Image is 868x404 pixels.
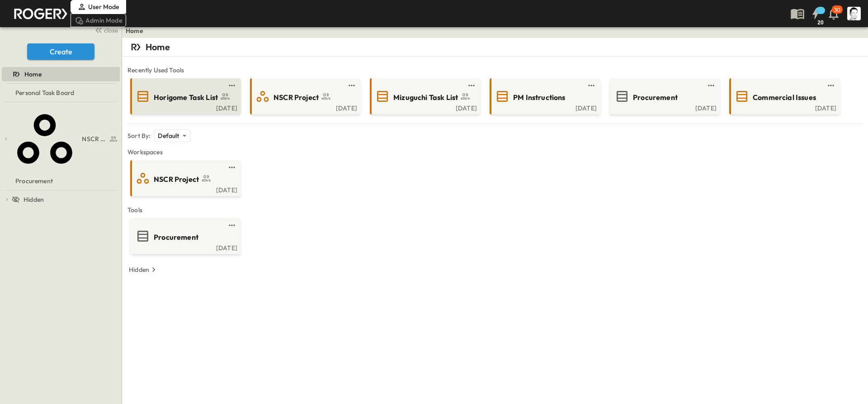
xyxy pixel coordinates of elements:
a: Home [126,26,143,35]
span: Commercial Issues [753,92,816,103]
a: Personal Task Board [2,86,118,99]
button: test [226,162,237,173]
button: Create [27,43,94,60]
span: Procurement [15,176,53,185]
p: Hidden [129,265,149,274]
img: Profile Picture [847,7,861,20]
a: [DATE] [132,185,237,193]
a: Home [2,68,118,81]
a: [DATE] [491,104,597,111]
a: [DATE] [132,104,237,111]
a: [DATE] [731,104,836,111]
div: NSCR Projecttest [2,104,120,174]
button: test [226,220,237,231]
span: Hidden [24,195,44,204]
p: Home [146,41,170,53]
a: [DATE] [611,104,717,111]
a: Procurement [611,89,717,104]
span: Workspaces [127,147,863,157]
div: Personal Task Boardtest [2,86,120,100]
span: Procurement [154,232,198,242]
button: test [226,80,237,91]
button: test [346,80,357,91]
button: test [706,80,717,91]
span: PM Instructions [513,92,566,103]
a: [DATE] [252,104,357,111]
span: Recently Used Tools [127,66,863,75]
p: Default [158,131,179,140]
a: [DATE] [132,243,237,251]
h6: 20 [817,19,823,26]
a: Horigome Task List [132,89,237,104]
button: test [826,80,836,91]
span: Personal Task Board [15,88,74,97]
button: test [586,80,597,91]
button: 20 [807,5,825,22]
p: 30 [834,6,840,14]
button: test [466,80,477,91]
span: Mizuguchi Task List [393,92,458,103]
span: close [104,26,118,35]
span: NSCR Project [154,174,199,185]
div: Procurementtest [2,174,120,188]
a: PM Instructions [491,89,597,104]
button: close [91,24,120,36]
a: [DATE] [372,104,477,111]
button: Hidden [125,263,162,276]
a: Procurement [2,175,118,187]
span: NSCR Project [274,92,319,103]
span: Tools [127,205,863,214]
span: NSCR Project [82,134,107,143]
span: Home [24,70,42,79]
a: Mizuguchi Task List [372,89,477,104]
a: Commercial Issues [731,89,836,104]
a: Procurement [132,229,237,243]
a: NSCR Project [132,171,237,185]
div: Admin Mode [71,14,126,27]
div: Default [154,129,190,142]
a: NSCR Project [12,104,118,174]
nav: breadcrumbs [126,26,149,35]
a: NSCR Project [252,89,357,104]
p: Sort By: [127,131,151,140]
span: Procurement [633,92,678,103]
span: Horigome Task List [154,92,218,103]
